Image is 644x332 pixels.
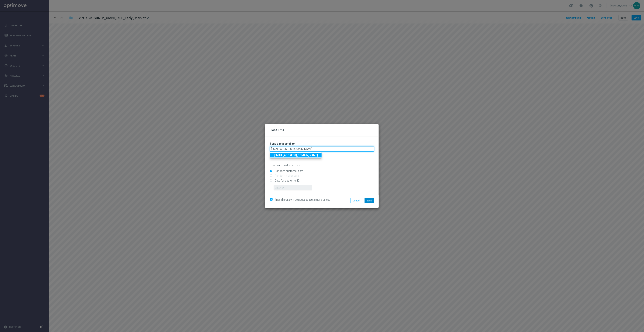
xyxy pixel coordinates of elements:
[270,164,374,167] p: Email with customer data
[365,198,374,203] button: Send
[270,153,374,156] p: Separate multiple addresses with commas
[351,198,362,203] button: Cancel
[274,185,312,190] input: Enter ID
[270,142,374,145] h3: Send a test email to:
[270,128,374,132] h2: Test Email
[274,154,318,157] strong: [EMAIL_ADDRESS][DOMAIN_NAME]
[275,198,330,201] span: [TEST] prefix will be added to test email subject
[367,199,372,202] span: Send
[270,153,322,157] a: [EMAIL_ADDRESS][DOMAIN_NAME]
[274,169,303,173] label: Random customer data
